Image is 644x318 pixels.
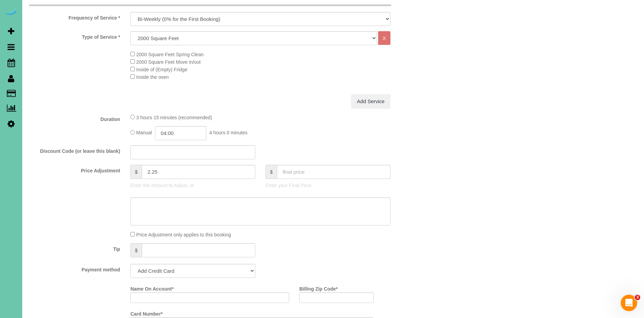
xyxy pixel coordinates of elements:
span: $ [130,165,142,179]
label: Price Adjustment [24,165,125,174]
span: $ [266,165,277,179]
a: Add Service [351,94,390,109]
span: Inside of (Empty) Fridge [136,67,187,72]
span: 4 hours 0 minutes [209,130,247,136]
span: Inside the oven [136,74,169,80]
p: Enter your Final Price [266,182,390,189]
label: Discount Code (or leave this blank) [24,145,125,155]
input: final price [277,165,390,179]
span: 2000 Square Feet Spring Clean [136,52,204,57]
label: Billing Zip Code [299,283,338,292]
span: $ [130,243,142,257]
span: 3 [635,295,640,300]
label: Tip [24,243,125,253]
label: Frequency of Service * [24,12,125,21]
label: Card Number [130,308,163,317]
label: Payment method [24,264,125,273]
label: Type of Service * [24,31,125,40]
img: Automaid Logo [4,7,18,16]
p: Enter the Amount to Adjust, or [130,182,255,189]
label: Duration [24,113,125,123]
label: Name On Account [130,283,173,292]
span: 2000 Square Feet Move in/out [136,59,201,65]
iframe: Intercom live chat [621,295,637,311]
span: Price Adjustment only applies to this booking [136,232,231,237]
span: 3 hours 15 minutes (recommended) [136,115,212,120]
span: Manual [136,130,152,136]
